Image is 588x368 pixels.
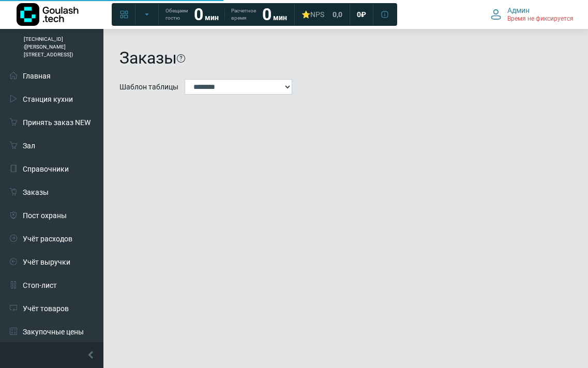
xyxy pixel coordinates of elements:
i: На этой странице можно найти заказ, используя различные фильтры. Все пункты заполнять необязатель... [177,54,185,63]
span: Время не фиксируется [507,15,574,23]
a: 0 ₽ [351,5,372,24]
span: ₽ [361,10,366,19]
span: мин [273,13,287,22]
span: 0 [357,10,361,19]
span: мин [205,13,219,22]
span: Админ [507,6,530,15]
span: NPS [310,10,324,19]
a: ⭐NPS 0,0 [295,5,349,24]
span: 0,0 [333,10,342,19]
h1: Заказы [119,48,177,68]
span: Расчетное время [231,7,256,22]
div: ⭐ [301,10,324,19]
button: Админ Время не фиксируется [485,4,580,25]
span: Обещаем гостю [165,7,188,22]
a: Обещаем гостю 0 мин Расчетное время 0 мин [159,5,293,24]
strong: 0 [262,5,272,24]
strong: 0 [194,5,203,24]
label: Шаблон таблицы [119,82,178,93]
img: Логотип компании Goulash.tech [17,3,79,26]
